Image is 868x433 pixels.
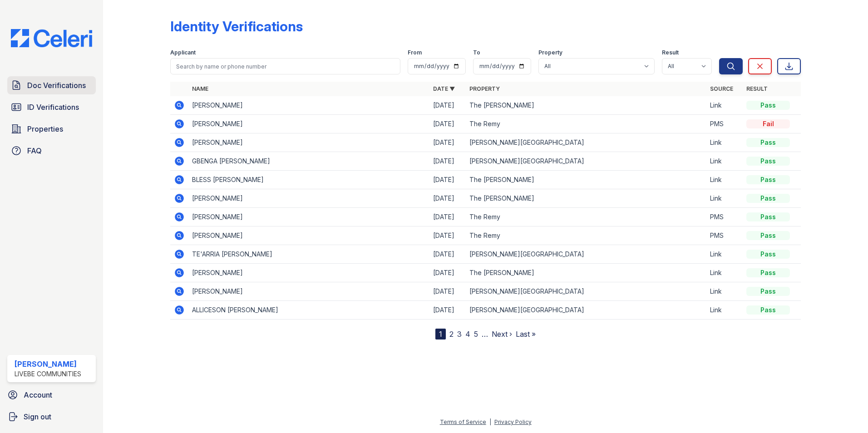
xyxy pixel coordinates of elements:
[494,418,532,425] a: Privacy Policy
[466,96,707,115] td: The [PERSON_NAME]
[429,96,466,115] td: [DATE]
[27,123,63,134] span: Properties
[746,85,768,92] a: Result
[7,142,96,160] a: FAQ
[706,208,743,226] td: PMS
[466,133,707,152] td: [PERSON_NAME][GEOGRAPHIC_DATA]
[706,133,743,152] td: Link
[489,418,491,425] div: |
[7,120,96,138] a: Properties
[188,208,429,226] td: [PERSON_NAME]
[706,115,743,133] td: PMS
[706,226,743,245] td: PMS
[435,329,446,340] div: 1
[170,58,400,74] input: Search by name or phone number
[746,287,790,296] div: Pass
[538,49,562,56] label: Property
[469,85,500,92] a: Property
[466,282,707,301] td: [PERSON_NAME][GEOGRAPHIC_DATA]
[429,152,466,171] td: [DATE]
[429,301,466,320] td: [DATE]
[746,101,790,110] div: Pass
[188,282,429,301] td: [PERSON_NAME]
[192,85,208,92] a: Name
[746,194,790,203] div: Pass
[746,305,790,315] div: Pass
[746,231,790,240] div: Pass
[429,189,466,208] td: [DATE]
[24,411,51,422] span: Sign out
[429,115,466,133] td: [DATE]
[706,264,743,282] td: Link
[188,301,429,320] td: ALLICESON [PERSON_NAME]
[466,264,707,282] td: The [PERSON_NAME]
[429,245,466,264] td: [DATE]
[27,80,86,91] span: Doc Verifications
[473,49,480,56] label: To
[429,226,466,245] td: [DATE]
[706,171,743,189] td: Link
[706,96,743,115] td: Link
[433,85,455,92] a: Date ▼
[466,152,707,171] td: [PERSON_NAME][GEOGRAPHIC_DATA]
[188,96,429,115] td: [PERSON_NAME]
[465,330,470,339] a: 4
[440,418,486,425] a: Terms of Service
[706,189,743,208] td: Link
[706,282,743,301] td: Link
[188,171,429,189] td: BLESS [PERSON_NAME]
[662,49,679,56] label: Result
[746,119,790,128] div: Fail
[188,245,429,264] td: TE'ARRIA [PERSON_NAME]
[466,301,707,320] td: [PERSON_NAME][GEOGRAPHIC_DATA]
[188,133,429,152] td: [PERSON_NAME]
[746,138,790,147] div: Pass
[482,329,488,340] span: …
[449,330,454,339] a: 2
[188,264,429,282] td: [PERSON_NAME]
[408,49,422,56] label: From
[188,152,429,171] td: GBENGA [PERSON_NAME]
[188,115,429,133] td: [PERSON_NAME]
[457,330,462,339] a: 3
[466,245,707,264] td: [PERSON_NAME][GEOGRAPHIC_DATA]
[4,386,99,404] a: Account
[429,133,466,152] td: [DATE]
[4,29,99,47] img: CE_Logo_Blue-a8612792a0a2168367f1c8372b55b34899dd931a85d93a1a3d3e32e68fde9ad4.png
[706,245,743,264] td: Link
[7,98,96,116] a: ID Verifications
[170,49,196,56] label: Applicant
[188,189,429,208] td: [PERSON_NAME]
[466,115,707,133] td: The Remy
[429,282,466,301] td: [DATE]
[466,208,707,226] td: The Remy
[170,18,303,34] div: Identity Verifications
[27,145,42,156] span: FAQ
[706,301,743,320] td: Link
[466,189,707,208] td: The [PERSON_NAME]
[492,330,512,339] a: Next ›
[429,264,466,282] td: [DATE]
[516,330,536,339] a: Last »
[429,171,466,189] td: [DATE]
[746,175,790,184] div: Pass
[429,208,466,226] td: [DATE]
[188,226,429,245] td: [PERSON_NAME]
[466,226,707,245] td: The Remy
[466,171,707,189] td: The [PERSON_NAME]
[15,369,81,379] div: LiveBe Communities
[474,330,478,339] a: 5
[15,359,81,369] div: [PERSON_NAME]
[24,389,52,400] span: Account
[710,85,733,92] a: Source
[7,76,96,94] a: Doc Verifications
[746,268,790,277] div: Pass
[706,152,743,171] td: Link
[746,157,790,166] div: Pass
[4,408,99,426] a: Sign out
[746,250,790,259] div: Pass
[27,102,79,113] span: ID Verifications
[746,212,790,221] div: Pass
